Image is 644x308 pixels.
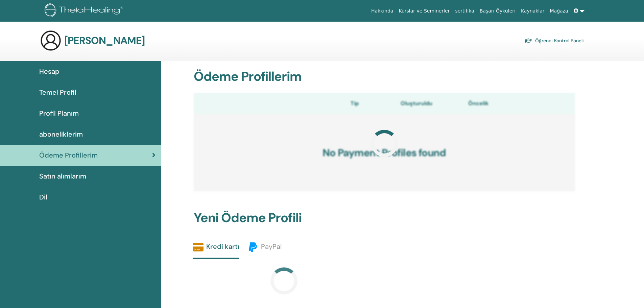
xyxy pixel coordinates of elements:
[547,5,571,17] a: Mağaza
[39,192,47,202] span: Dil
[39,129,83,139] span: aboneliklerim
[190,210,579,226] h2: Yeni Ödeme Profili
[193,242,239,259] a: Kredi kartı
[39,66,59,76] span: Hesap
[396,5,452,17] a: Kurslar ve Seminerler
[368,5,396,17] a: Hakkında
[524,38,532,44] img: graduation-cap.svg
[261,242,282,251] span: PayPal
[39,150,98,160] span: Ödeme Profillerim
[524,36,584,45] a: Öğrenci Kontrol Paneli
[190,69,579,85] h2: Ödeme Profillerim
[39,108,79,118] span: Profil Planım
[477,5,518,17] a: Başarı Öyküleri
[45,3,125,19] img: logo.png
[247,242,258,253] img: paypal.svg
[40,30,62,51] img: generic-user-icon.jpg
[64,34,145,47] h3: [PERSON_NAME]
[39,87,76,97] span: Temel Profil
[193,242,204,253] img: credit-card-solid.svg
[518,5,547,17] a: Kaynaklar
[452,5,477,17] a: sertifika
[39,171,86,181] span: Satın alımlarım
